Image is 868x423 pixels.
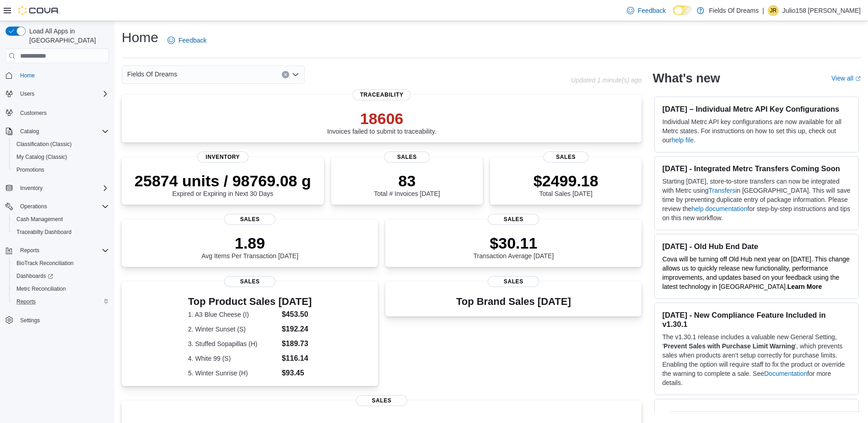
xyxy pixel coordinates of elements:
[282,309,312,320] dd: $453.50
[855,76,861,81] svg: External link
[16,70,109,81] span: Home
[224,276,275,287] span: Sales
[201,234,298,260] div: Avg Items Per Transaction [DATE]
[188,310,278,319] dt: 1. A3 Blue Cheese (I)
[16,216,63,223] span: Cash Management
[16,245,43,256] button: Reports
[127,69,177,80] span: Fields Of Dreams
[135,172,311,197] div: Expired or Expiring in Next 30 Days
[534,172,598,197] div: Total Sales [DATE]
[782,5,861,16] p: Julio158 [PERSON_NAME]
[5,65,109,351] nav: Complex example
[13,139,75,150] a: Classification (Classic)
[188,354,278,363] dt: 4. White 99 (S)
[13,164,109,175] span: Promotions
[16,141,72,148] span: Classification (Classic)
[164,31,210,49] a: Feedback
[178,36,206,45] span: Feedback
[662,104,851,114] h3: [DATE] – Individual Metrc API Key Configurations
[282,338,312,349] dd: $189.73
[20,128,39,135] span: Catalog
[13,271,57,282] a: Dashboards
[9,226,113,239] button: Traceabilty Dashboard
[2,182,113,195] button: Inventory
[188,325,278,334] dt: 2. Winter Sunset (S)
[474,234,554,252] p: $30.11
[16,315,109,326] span: Settings
[20,72,35,79] span: Home
[673,5,692,15] input: Dark Mode
[13,214,66,225] a: Cash Management
[2,87,113,100] button: Users
[16,153,67,161] span: My Catalog (Classic)
[13,283,70,294] a: Metrc Reconciliation
[16,88,38,99] button: Users
[672,136,694,144] a: help file
[188,339,278,348] dt: 3. Stuffed Sopapillas (H)
[662,164,851,173] h3: [DATE] - Integrated Metrc Transfers Coming Soon
[201,234,298,252] p: 1.89
[20,109,47,117] span: Customers
[16,272,53,280] span: Dashboards
[16,183,46,194] button: Inventory
[9,295,113,308] button: Reports
[197,152,248,163] span: Inventory
[13,258,77,269] a: BioTrack Reconciliation
[13,296,109,307] span: Reports
[474,234,554,260] div: Transaction Average [DATE]
[122,28,158,47] h1: Home
[662,177,851,222] p: Starting [DATE], store-to-store transfers can now be integrated with Metrc using in [GEOGRAPHIC_D...
[16,88,109,99] span: Users
[13,164,48,175] a: Promotions
[691,205,747,212] a: help documentation
[13,227,109,238] span: Traceabilty Dashboard
[13,296,39,307] a: Reports
[16,107,109,118] span: Customers
[13,139,109,150] span: Classification (Classic)
[13,258,109,269] span: BioTrack Reconciliation
[16,166,44,174] span: Promotions
[662,255,849,290] span: Cova will be turning off Old Hub next year on [DATE]. This change allows us to quickly release ne...
[2,200,113,213] button: Operations
[16,201,109,212] span: Operations
[2,314,113,327] button: Settings
[327,109,437,135] div: Invoices failed to submit to traceability.
[2,125,113,138] button: Catalog
[374,172,440,197] div: Total # Invoices [DATE]
[13,283,109,294] span: Metrc Reconciliation
[353,89,411,100] span: Traceability
[26,27,109,45] span: Load All Apps in [GEOGRAPHIC_DATA]
[9,213,113,226] button: Cash Management
[13,271,109,282] span: Dashboards
[188,369,278,378] dt: 5. Winter Sunrise (H)
[188,296,312,307] h3: Top Product Sales [DATE]
[20,317,40,324] span: Settings
[20,90,34,98] span: Users
[543,152,588,163] span: Sales
[16,126,43,137] button: Catalog
[224,214,275,225] span: Sales
[16,108,50,119] a: Customers
[384,152,430,163] span: Sales
[2,244,113,257] button: Reports
[488,214,539,225] span: Sales
[16,228,71,236] span: Traceabilty Dashboard
[327,109,437,128] p: 18606
[292,71,299,78] button: Open list of options
[13,152,109,163] span: My Catalog (Classic)
[16,298,36,305] span: Reports
[9,163,113,176] button: Promotions
[662,242,851,251] h3: [DATE] - Old Hub End Date
[488,276,539,287] span: Sales
[787,283,822,290] strong: Learn More
[2,106,113,119] button: Customers
[9,138,113,151] button: Classification (Classic)
[20,203,47,210] span: Operations
[16,245,109,256] span: Reports
[709,5,759,16] p: Fields Of Dreams
[13,227,75,238] a: Traceabilty Dashboard
[13,214,109,225] span: Cash Management
[16,260,74,267] span: BioTrack Reconciliation
[764,370,807,377] a: Documentation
